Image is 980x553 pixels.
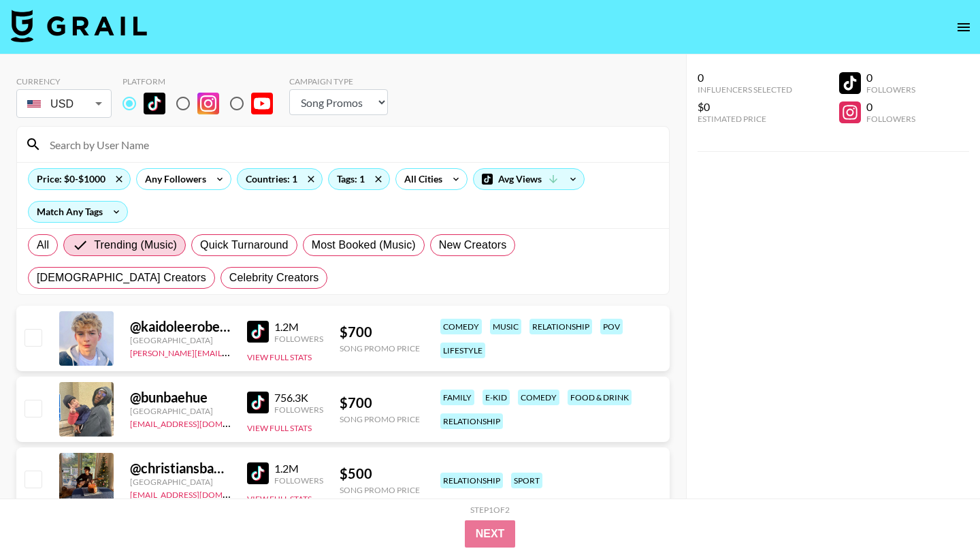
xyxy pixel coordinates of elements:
[440,413,503,429] div: relationship
[866,71,915,84] div: 0
[490,319,521,334] div: music
[440,319,482,334] div: comedy
[440,343,485,358] div: lifestyle
[238,169,322,189] div: Countries: 1
[866,100,915,114] div: 0
[122,76,284,86] div: Platform
[29,169,130,189] div: Price: $0-$1000
[698,100,792,114] div: $0
[144,93,165,114] img: TikTok
[511,473,542,488] div: sport
[130,477,231,487] div: [GEOGRAPHIC_DATA]
[247,494,312,504] button: View Full Stats
[340,414,420,424] div: Song Promo Price
[289,76,388,86] div: Campaign Type
[600,319,623,334] div: pov
[568,390,632,405] div: food & drink
[251,93,273,114] img: YouTube
[19,92,109,116] div: USD
[700,343,972,493] iframe: Drift Widget Chat Window
[130,335,231,345] div: [GEOGRAPHIC_DATA]
[274,334,323,344] div: Followers
[465,520,516,548] button: Next
[16,76,112,86] div: Currency
[866,114,915,124] div: Followers
[396,169,445,189] div: All Cities
[950,14,977,41] button: open drawer
[274,405,323,415] div: Followers
[274,475,323,486] div: Followers
[340,485,420,495] div: Song Promo Price
[483,390,510,405] div: e-kid
[518,390,559,405] div: comedy
[29,202,127,222] div: Match Any Tags
[340,323,420,341] div: $ 700
[42,133,661,155] input: Search by User Name
[229,270,319,286] span: Celebrity Creators
[698,114,792,124] div: Estimated Price
[340,465,420,482] div: $ 500
[130,345,331,358] a: [PERSON_NAME][EMAIL_ADDRESS][DOMAIN_NAME]
[130,318,231,335] div: @ kaidoleerobertslife
[329,169,389,189] div: Tags: 1
[130,487,267,500] a: [EMAIL_ADDRESS][DOMAIN_NAME]
[274,391,323,405] div: 756.3K
[247,462,269,484] img: TikTok
[698,84,792,95] div: Influencers Selected
[130,416,267,429] a: [EMAIL_ADDRESS][DOMAIN_NAME]
[197,93,219,114] img: Instagram
[274,320,323,334] div: 1.2M
[130,460,231,477] div: @ christiansbanned
[37,237,49,253] span: All
[200,237,289,253] span: Quick Turnaround
[94,237,177,253] span: Trending (Music)
[340,394,420,411] div: $ 700
[247,423,312,433] button: View Full Stats
[912,485,964,537] iframe: Drift Widget Chat Controller
[37,270,206,286] span: [DEMOGRAPHIC_DATA] Creators
[11,10,147,42] img: Grail Talent
[529,319,592,334] div: relationship
[440,473,503,488] div: relationship
[247,392,269,413] img: TikTok
[137,169,209,189] div: Any Followers
[312,237,416,253] span: Most Booked (Music)
[340,343,420,353] div: Song Promo Price
[440,390,474,405] div: family
[247,321,269,343] img: TikTok
[866,84,915,95] div: Followers
[274,462,323,475] div: 1.2M
[474,169,584,189] div: Avg Views
[470,505,510,515] div: Step 1 of 2
[439,237,507,253] span: New Creators
[130,406,231,416] div: [GEOGRAPHIC_DATA]
[247,352,312,362] button: View Full Stats
[698,71,792,84] div: 0
[130,389,231,406] div: @ bunbaehue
